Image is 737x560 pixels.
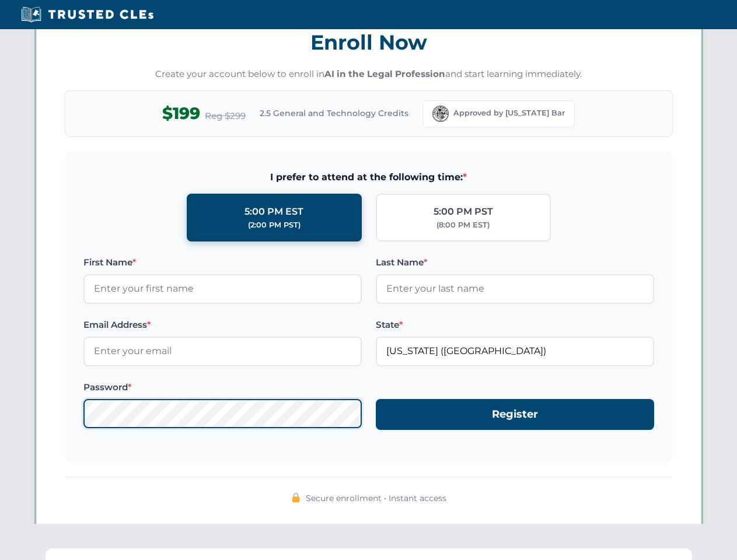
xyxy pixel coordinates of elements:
[83,318,362,332] label: Email Address
[18,6,157,23] img: Trusted CLEs
[436,219,490,231] div: (8:00 PM EST)
[83,274,362,303] input: Enter your first name
[248,219,301,231] div: (2:00 PM PST)
[432,106,449,122] img: Florida Bar
[205,109,246,123] span: Reg $299
[376,337,654,366] input: Florida (FL)
[65,24,673,61] h3: Enroll Now
[65,68,673,81] p: Create your account below to enroll in and start learning immediately.
[83,170,654,185] span: I prefer to attend at the following time:
[83,337,362,366] input: Enter your email
[83,256,362,269] label: First Name
[376,318,654,332] label: State
[244,204,303,219] div: 5:00 PM EST
[162,100,200,127] span: $199
[453,107,565,119] span: Approved by [US_STATE] Bar
[306,492,446,505] span: Secure enrollment • Instant access
[83,380,362,394] label: Password
[434,204,493,219] div: 5:00 PM PST
[376,274,654,303] input: Enter your last name
[291,493,301,502] img: 🔒
[376,399,654,430] button: Register
[260,107,408,120] span: 2.5 General and Technology Credits
[324,68,445,79] strong: AI in the Legal Profession
[376,256,654,269] label: Last Name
